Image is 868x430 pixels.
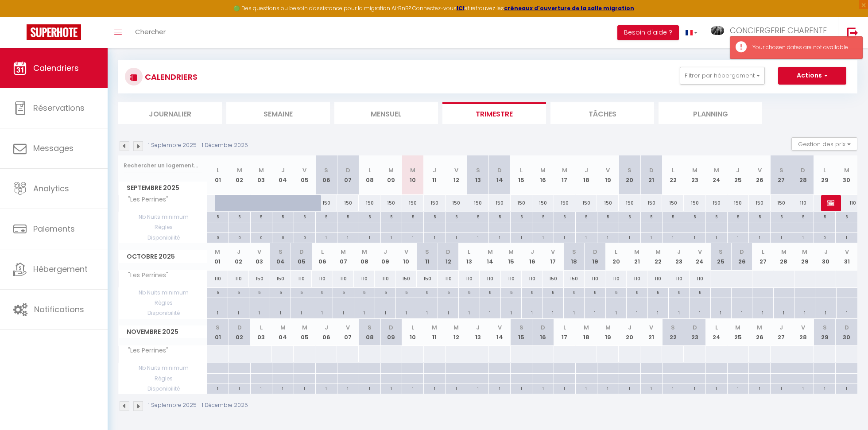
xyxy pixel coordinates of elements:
li: Journalier [118,102,222,124]
div: 5 [294,212,315,221]
div: 150 [446,195,467,211]
div: 5 [814,212,835,221]
div: 5 [446,212,467,221]
th: 07 [337,155,359,195]
div: 5 [424,212,445,221]
th: 13 [459,243,480,270]
abbr: L [217,166,219,174]
a: Chercher [128,17,172,48]
th: 14 [480,243,500,270]
abbr: M [562,166,567,174]
div: 150 [771,195,792,211]
li: Semaine [226,102,330,124]
div: 5 [669,288,689,296]
th: 17 [542,243,563,270]
th: 08 [354,243,375,270]
img: ... [711,26,724,35]
div: 1 [446,233,467,241]
th: 13 [467,155,489,195]
th: 30 [815,243,836,270]
div: 150 [249,271,270,287]
div: 5 [585,288,605,296]
abbr: M [237,166,242,174]
div: 5 [467,212,488,221]
div: 150 [619,195,640,211]
div: 110 [312,271,333,287]
th: 20 [619,155,640,195]
button: Gestion des prix [791,137,857,151]
div: 150 [402,195,424,211]
span: CONCIERGERIE CHARENTE [730,25,827,36]
div: 150 [337,195,359,211]
span: Disponibilité [119,233,207,243]
div: 5 [228,288,248,296]
strong: ICI [457,4,465,12]
abbr: M [362,248,367,256]
abbr: V [302,166,306,174]
abbr: L [762,248,764,256]
div: 110 [522,271,542,287]
abbr: V [551,248,555,256]
div: 1 [792,233,814,241]
th: 14 [489,155,511,195]
span: Règles [119,222,207,232]
div: 150 [511,195,532,211]
abbr: S [719,248,723,256]
div: 5 [564,288,584,296]
div: 5 [522,288,542,296]
div: 150 [662,195,684,211]
span: Notifications [34,304,84,315]
div: 150 [597,195,619,211]
span: Règles [119,298,207,308]
abbr: J [433,166,436,174]
div: 5 [381,212,402,221]
div: 150 [424,195,446,211]
span: Paiements [33,223,75,234]
span: [PERSON_NAME] [827,194,834,211]
div: 110 [501,271,522,287]
div: 5 [771,212,792,221]
abbr: L [615,248,617,256]
div: 5 [251,212,272,221]
div: 110 [459,271,480,287]
abbr: D [299,248,304,256]
th: 19 [597,155,619,195]
div: 5 [480,288,500,296]
th: 17 [554,155,576,195]
div: 110 [207,271,228,287]
th: 18 [564,243,585,270]
abbr: S [628,166,632,174]
div: 1 [684,233,705,241]
abbr: S [779,166,783,174]
span: Septembre 2025 [119,182,207,194]
div: 5 [270,288,291,296]
p: 1 Septembre 2025 - 1 Décembre 2025 [148,141,248,150]
div: 5 [207,288,228,296]
div: 5 [554,212,575,221]
div: 5 [291,288,311,296]
th: 10 [402,155,424,195]
div: 110 [291,271,312,287]
div: 150 [270,271,291,287]
div: 150 [532,195,554,211]
div: 150 [705,195,727,211]
div: 5 [684,212,705,221]
div: 150 [396,271,417,287]
div: 150 [564,271,585,287]
th: 10 [396,243,417,270]
div: 110 [333,271,354,287]
div: 150 [727,195,749,211]
abbr: V [257,248,261,256]
div: 5 [459,288,479,296]
div: 150 [640,195,662,211]
div: 5 [396,288,416,296]
abbr: J [736,166,740,174]
abbr: D [346,166,350,174]
div: 1 [836,233,857,241]
th: 02 [229,155,250,195]
abbr: D [497,166,502,174]
li: Tâches [550,102,654,124]
div: 5 [312,288,333,296]
abbr: M [540,166,546,174]
div: 1 [771,233,792,241]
